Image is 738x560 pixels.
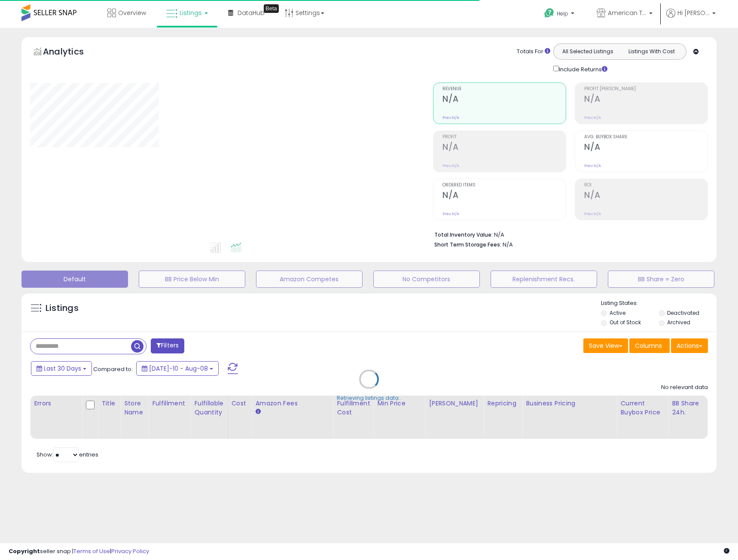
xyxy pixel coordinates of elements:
[584,87,708,91] span: Profit [PERSON_NAME]
[256,271,363,288] button: Amazon Competes
[21,271,128,288] button: Default
[442,163,459,168] small: Prev: N/A
[666,9,716,28] a: Hi [PERSON_NAME]
[584,94,708,106] h2: N/A
[442,190,566,202] h2: N/A
[608,271,714,288] button: BB Share = Zero
[180,9,202,17] span: Listings
[118,9,146,17] span: Overview
[584,183,708,188] span: ROI
[442,211,459,216] small: Prev: N/A
[442,115,459,120] small: Prev: N/A
[584,190,708,202] h2: N/A
[537,1,583,28] a: Help
[584,163,601,168] small: Prev: N/A
[584,115,601,120] small: Prev: N/A
[584,135,708,140] span: Avg. Buybox Share
[677,9,710,17] span: Hi [PERSON_NAME]
[442,94,566,106] h2: N/A
[544,8,555,18] i: Get Help
[139,271,245,288] button: BB Price Below Min
[491,271,597,288] button: Replenishment Recs.
[503,240,513,249] span: N/A
[43,46,101,60] h5: Analytics
[557,10,568,17] span: Help
[584,211,601,216] small: Prev: N/A
[556,46,620,57] button: All Selected Listings
[264,4,279,13] div: Tooltip anchor
[442,183,566,188] span: Ordered Items
[434,231,493,238] b: Total Inventory Value:
[442,135,566,140] span: Profit
[373,271,480,288] button: No Competitors
[238,9,265,17] span: DataHub
[337,394,401,402] div: Retrieving listings data..
[619,46,683,57] button: Listings With Cost
[434,241,501,248] b: Short Term Storage Fees:
[434,229,701,239] li: N/A
[584,142,708,154] h2: N/A
[517,48,550,56] div: Totals For
[442,142,566,154] h2: N/A
[547,64,618,74] div: Include Returns
[608,9,647,17] span: American Telecom Headquarters
[442,87,566,91] span: Revenue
